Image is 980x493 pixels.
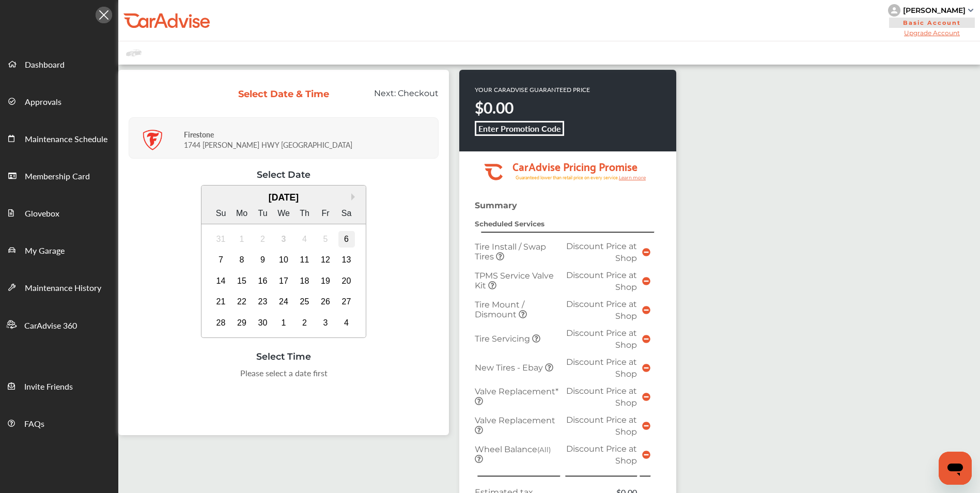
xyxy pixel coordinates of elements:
[317,205,334,222] div: Fr
[297,252,313,268] div: Choose Thursday, September 11th, 2025
[184,121,435,155] div: 1744 [PERSON_NAME] HWY [GEOGRAPHIC_DATA]
[255,273,271,289] div: Choose Tuesday, September 16th, 2025
[142,130,163,150] img: logo-firestone.png
[201,192,366,203] div: [DATE]
[475,85,590,94] p: YOUR CARADVISE GUARANTEED PRICE
[255,252,271,268] div: Choose Tuesday, September 9th, 2025
[96,7,112,23] img: Icon.5fd9dcc7.svg
[213,205,229,222] div: Su
[297,315,313,331] div: Choose Thursday, October 2nd, 2025
[213,273,229,289] div: Choose Sunday, September 14th, 2025
[275,315,292,331] div: Choose Wednesday, October 1st, 2025
[968,9,973,12] img: sCxJUJ+qAmfqhQGDUl18vwLg4ZYJ6CxN7XmbOMBAAAAAElFTkSuQmCC
[213,231,229,248] div: Not available Sunday, August 31st, 2025
[25,133,107,146] span: Maintenance Schedule
[317,231,334,248] div: Not available Friday, September 5th, 2025
[338,231,355,248] div: Choose Saturday, September 6th, 2025
[475,271,554,290] span: TPMS Service Valve Kit
[475,387,558,396] span: Valve Replacement*
[888,4,900,17] img: knH8PDtVvWoAbQRylUukY18CTiRevjo20fAtgn5MLBQj4uumYvk2MzTtcAIzfGAtb1XOLVMAvhLuqoNAbL4reqehy0jehNKdM...
[238,88,330,100] div: Select Date & Time
[566,299,637,321] span: Discount Price at Shop
[619,175,646,180] tspan: Learn more
[566,270,637,292] span: Discount Price at Shop
[338,273,355,289] div: Choose Saturday, September 20th, 2025
[478,122,561,134] b: Enter Promotion Code
[213,252,229,268] div: Choose Sunday, September 7th, 2025
[903,6,966,15] div: [PERSON_NAME]
[234,273,250,289] div: Choose Monday, September 15th, 2025
[566,386,637,408] span: Discount Price at Shop
[338,294,355,310] div: Choose Saturday, September 27th, 2025
[566,357,637,379] span: Discount Price at Shop
[566,241,637,263] span: Discount Price at Shop
[129,169,439,180] div: Select Date
[338,252,355,268] div: Choose Saturday, September 13th, 2025
[475,201,517,210] strong: Summary
[317,315,334,331] div: Choose Friday, October 3rd, 2025
[129,351,439,362] div: Select Time
[234,252,250,268] div: Choose Monday, September 8th, 2025
[475,300,524,319] span: Tire Mount / Dismount
[1,82,118,119] a: Approvals
[351,193,359,201] button: Next Month
[255,231,271,248] div: Not available Tuesday, September 2nd, 2025
[338,88,447,108] div: Next:
[126,47,142,59] img: placeholder_car.fcab19be.svg
[24,319,77,333] span: CarAdvise 360
[338,205,355,222] div: Sa
[475,242,546,261] span: Tire Install / Swap Tires
[297,205,313,222] div: Th
[889,18,975,28] span: Basic Account
[255,205,271,222] div: Tu
[566,444,637,466] span: Discount Price at Shop
[475,97,514,118] strong: $0.00
[129,367,439,379] div: Please select a date first
[255,315,271,331] div: Choose Tuesday, September 30th, 2025
[25,96,61,109] span: Approvals
[297,273,313,289] div: Choose Thursday, September 18th, 2025
[1,119,118,157] a: Maintenance Schedule
[213,294,229,310] div: Choose Sunday, September 21st, 2025
[25,244,65,258] span: My Garage
[213,315,229,331] div: Choose Sunday, September 28th, 2025
[184,129,214,140] strong: Firestone
[275,252,292,268] div: Choose Wednesday, September 10th, 2025
[888,29,976,37] span: Upgrade Account
[25,282,101,295] span: Maintenance History
[24,380,73,394] span: Invite Friends
[475,334,532,344] span: Tire Servicing
[24,418,44,431] span: FAQs
[537,445,551,454] small: (All)
[1,157,118,194] a: Membership Card
[275,273,292,289] div: Choose Wednesday, September 17th, 2025
[1,45,118,82] a: Dashboard
[1,268,118,305] a: Maintenance History
[234,205,250,222] div: Mo
[25,170,90,183] span: Membership Card
[297,231,313,248] div: Not available Thursday, September 4th, 2025
[255,294,271,310] div: Choose Tuesday, September 23rd, 2025
[25,58,65,72] span: Dashboard
[297,294,313,310] div: Choose Thursday, September 25th, 2025
[234,315,250,331] div: Choose Monday, September 29th, 2025
[566,328,637,350] span: Discount Price at Shop
[516,174,619,181] tspan: Guaranteed lower than retail price on every service.
[475,415,555,425] span: Valve Replacement
[475,220,545,228] strong: Scheduled Services
[275,294,292,310] div: Choose Wednesday, September 24th, 2025
[939,452,972,485] iframe: Button to launch messaging window
[317,273,334,289] div: Choose Friday, September 19th, 2025
[566,415,637,437] span: Discount Price at Shop
[275,205,292,222] div: We
[1,231,118,268] a: My Garage
[398,88,439,98] span: Checkout
[1,194,118,231] a: Glovebox
[210,228,357,333] div: month 2025-09
[338,315,355,331] div: Choose Saturday, October 4th, 2025
[317,252,334,268] div: Choose Friday, September 12th, 2025
[234,231,250,248] div: Not available Monday, September 1st, 2025
[475,444,551,454] span: Wheel Balance
[317,294,334,310] div: Choose Friday, September 26th, 2025
[475,363,545,373] span: New Tires - Ebay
